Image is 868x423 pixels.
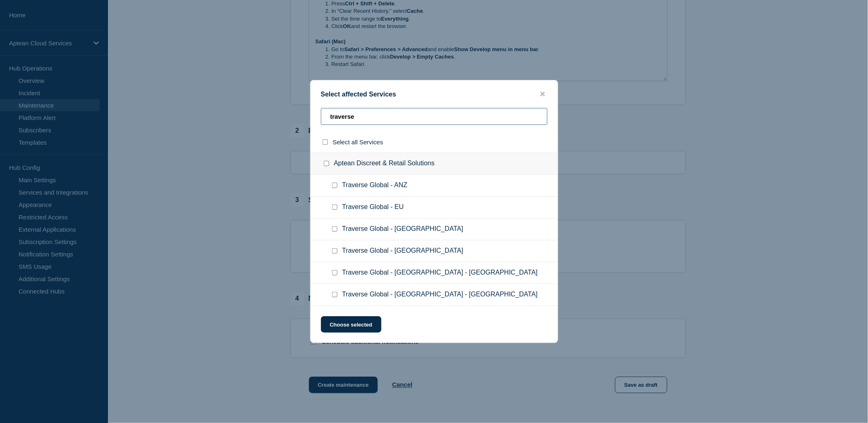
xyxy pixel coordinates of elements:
[311,90,558,98] div: Select affected Services
[332,204,337,210] input: Traverse Global - EU checkbox
[323,139,328,145] input: select all checkbox
[332,292,337,297] input: Traverse Global - US - East checkbox
[332,183,337,188] input: Traverse Global - ANZ checkbox
[311,153,558,175] div: Aptean Discreet & Retail Solutions
[342,225,463,233] span: Traverse Global - [GEOGRAPHIC_DATA]
[321,108,547,125] input: Search
[342,247,463,255] span: Traverse Global - [GEOGRAPHIC_DATA]
[342,291,538,299] span: Traverse Global - [GEOGRAPHIC_DATA] - [GEOGRAPHIC_DATA]
[538,90,547,98] button: close button
[332,226,337,232] input: Traverse Global - Germany checkbox
[332,270,337,275] input: Traverse Global - US - West checkbox
[342,181,408,190] span: Traverse Global - ANZ
[333,139,384,146] span: Select all Services
[332,248,337,254] input: Traverse Global - UK checkbox
[324,161,329,166] input: Aptean Discreet & Retail Solutions checkbox
[321,316,381,333] button: Choose selected
[342,269,538,277] span: Traverse Global - [GEOGRAPHIC_DATA] - [GEOGRAPHIC_DATA]
[342,203,404,211] span: Traverse Global - EU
